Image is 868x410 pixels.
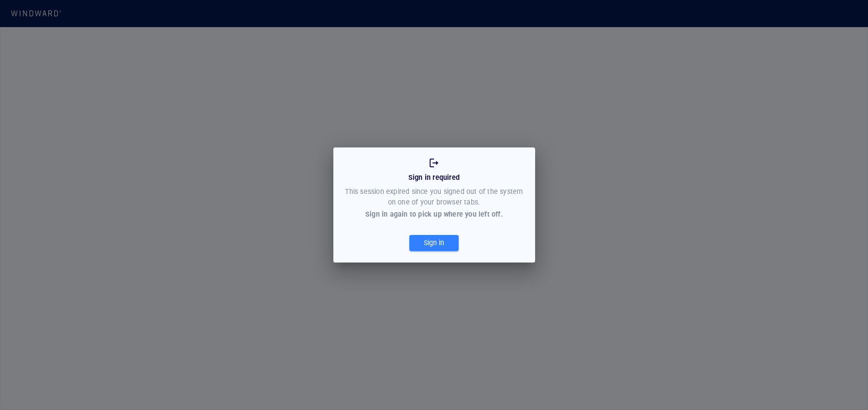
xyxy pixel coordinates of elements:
[827,366,861,403] iframe: Chat
[422,235,446,251] div: Sign in
[343,185,525,209] div: This session expired since you signed out of the system on one of your browser tabs.
[365,209,503,220] div: Sign in again to pick up where you left off.
[409,235,459,251] button: Sign in
[406,171,462,185] div: Sign in required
